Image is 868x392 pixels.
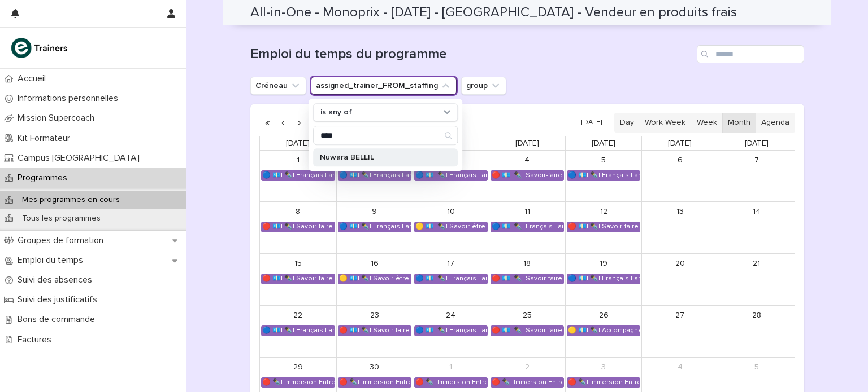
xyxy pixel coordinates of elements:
[415,171,487,180] div: 🔵 💶| ✒️| Français Langue Professionnel - Conseiller et vendre des produits frais
[13,334,60,345] p: Factures
[262,171,335,180] div: 🔵 💶| ✒️| Français Langue Professionnel - Interagir avec les collègues et la hiérarchie
[13,93,127,104] p: Informations personnelles
[594,202,613,221] a: September 12, 2025
[594,306,613,324] a: September 26, 2025
[289,151,307,169] a: September 1, 2025
[718,306,795,358] td: September 28, 2025
[748,151,766,169] a: September 7, 2025
[671,254,689,272] a: September 20, 2025
[518,254,536,272] a: September 18, 2025
[413,306,489,358] td: September 24, 2025
[320,108,352,117] p: is any of
[366,306,384,324] a: September 23, 2025
[566,254,642,306] td: September 19, 2025
[338,222,411,231] div: 🔵 💶| ✒️| Français Langue Professionnel - Interagir avec les collègues et la hiérarchie
[642,254,718,306] td: September 20, 2025
[642,306,718,358] td: September 27, 2025
[338,378,411,387] div: 🔴 ✒️| Immersion Entreprise - Immersion tutorée
[589,136,618,151] a: Friday
[566,306,642,358] td: September 26, 2025
[366,358,384,376] a: September 30, 2025
[489,254,565,306] td: September 18, 2025
[614,113,640,132] button: Day
[442,254,460,272] a: September 17, 2025
[518,306,536,324] a: September 25, 2025
[718,151,795,202] td: September 7, 2025
[567,274,640,283] div: 🔵 💶| ✒️| Français Langue Professionnel - Interagir avec les collègues et la hiérarchie
[13,255,92,266] p: Emploi du temps
[671,358,689,376] a: October 4, 2025
[666,136,694,151] a: Saturday
[13,294,106,305] p: Suivi des justificatifs
[260,151,336,202] td: September 1, 2025
[336,306,413,358] td: September 23, 2025
[260,306,336,358] td: September 22, 2025
[642,202,718,254] td: September 13, 2025
[250,5,737,21] h2: All-in-One - Monoprix - [DATE] - [GEOGRAPHIC_DATA] - Vendeur en produits frais
[284,136,312,151] a: Monday
[415,326,487,335] div: 🔵 💶| ✒️| Français Langue Professionnel - Interagir avec les collègues et la hiérarchie
[567,171,640,180] div: 🔵 💶| ✒️| Français Langue Professionnel - Conseiller et vendre des produits frais
[259,114,275,132] button: Previous year
[718,254,795,306] td: September 21, 2025
[336,202,413,254] td: September 9, 2025
[250,46,692,63] h1: Emploi du temps du programme
[413,202,489,254] td: September 10, 2025
[491,171,563,180] div: 🔴 💶| ✒️| Savoir-faire métier - Traitement des commandes de produits de clients
[9,37,71,59] img: K0CqGN7SDeD6s4JG8KQk
[756,113,795,132] button: Agenda
[289,306,307,324] a: September 22, 2025
[289,202,307,221] a: September 8, 2025
[442,358,460,376] a: October 1, 2025
[320,154,440,162] p: Nuwara BELLIL
[250,77,306,95] button: Créneau
[489,151,565,202] td: September 4, 2025
[336,151,413,202] td: September 2, 2025
[576,114,607,131] button: [DATE]
[415,378,487,387] div: 🔴 ✒️| Immersion Entreprise - Immersion tutorée
[260,202,336,254] td: September 8, 2025
[314,127,457,145] input: Search
[642,151,718,202] td: September 6, 2025
[13,113,103,124] p: Mission Supercoach
[260,254,336,306] td: September 15, 2025
[491,274,563,283] div: 🔴 💶| ✒️| Savoir-faire métier - Approvisionnement du rayon
[275,114,291,132] button: Previous month
[442,202,460,221] a: September 10, 2025
[415,274,487,283] div: 🔵 💶| ✒️| Français Langue Professionnel - Conseiller et vendre des produits frais
[413,254,489,306] td: September 17, 2025
[671,306,689,324] a: September 27, 2025
[313,126,458,146] div: Search
[567,222,640,231] div: 🔴 💶| ✒️| Savoir-faire métier - Présentation marchande des produits
[413,151,489,202] td: September 3, 2025
[366,202,384,221] a: September 9, 2025
[307,114,323,132] button: Next year
[491,326,563,335] div: 🔴 💶| ✒️| Savoir-faire métier - Tenue d’un poste de caisse
[13,235,112,246] p: Groupes de formation
[639,113,691,132] button: Work Week
[718,202,795,254] td: September 14, 2025
[311,77,457,95] button: assigned_trainer_FROM_staffing
[489,306,565,358] td: September 25, 2025
[697,45,804,63] input: Search
[289,254,307,272] a: September 15, 2025
[518,358,536,376] a: October 2, 2025
[366,254,384,272] a: September 16, 2025
[338,326,411,335] div: 🔴 💶| ✒️| Savoir-faire métier - Gestion et optimisation des stocks
[13,73,55,84] p: Accueil
[336,254,413,306] td: September 16, 2025
[491,378,563,387] div: 🔴 ✒️| Immersion Entreprise - Immersion tutorée
[13,133,79,144] p: Kit Formateur
[13,314,104,325] p: Bons de commande
[566,151,642,202] td: September 5, 2025
[13,173,76,183] p: Programmes
[518,151,536,169] a: September 4, 2025
[671,202,689,221] a: September 13, 2025
[594,254,613,272] a: September 19, 2025
[748,254,766,272] a: September 21, 2025
[513,136,541,151] a: Thursday
[291,114,307,132] button: Next month
[338,171,411,180] div: 🔵 💶| ✒️| Français Langue Professionnel - Valoriser les produits frais et leur origine
[743,136,771,151] a: Sunday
